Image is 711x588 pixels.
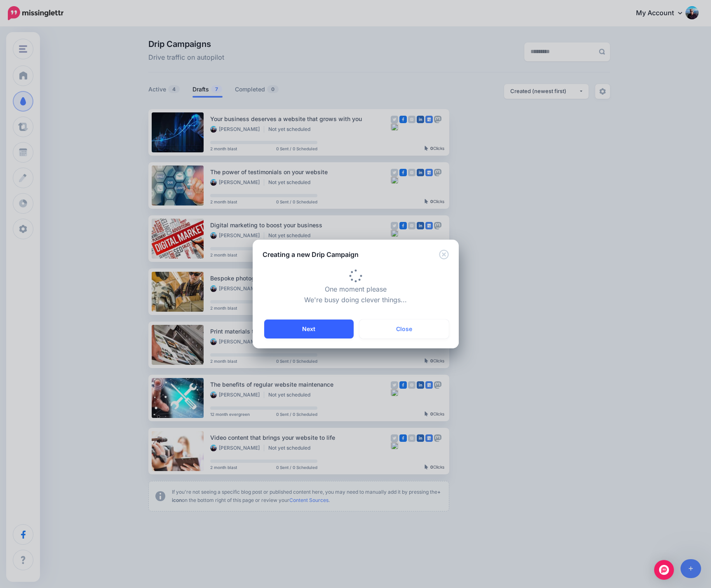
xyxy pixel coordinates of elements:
button: Close [359,320,449,338]
button: Close [439,250,449,260]
div: Open Intercom Messenger [654,560,674,580]
button: Next [264,320,354,338]
span: One moment please We're busy doing clever things... [304,274,407,304]
h5: Creating a new Drip Campaign [263,250,359,259]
